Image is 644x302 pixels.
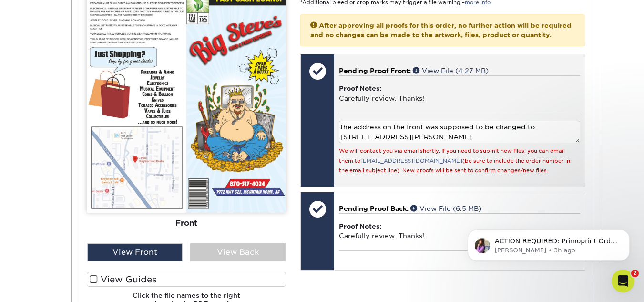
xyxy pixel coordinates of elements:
span: Pending Proof Front: [339,67,411,74]
iframe: Intercom notifications message [453,209,644,276]
label: View Guides [87,272,286,287]
div: Front [87,213,286,234]
div: View Front [87,243,183,261]
small: We will contact you via email shortly. If you need to submit new files, you can email them to (be... [339,148,570,174]
iframe: Google Customer Reviews [2,273,81,299]
strong: Proof Notes: [339,222,381,230]
div: Carefully review. Thanks! [339,213,580,250]
a: View File (4.27 MB) [413,67,489,74]
strong: After approving all proofs for this order, no further action will be required and no changes can ... [310,21,572,39]
span: Pending Proof Back: [339,205,409,212]
a: [EMAIL_ADDRESS][DOMAIN_NAME] [360,158,462,164]
a: View File (6.5 MB) [410,205,481,212]
span: 2 [631,270,639,277]
iframe: Intercom live chat [612,270,634,292]
div: View Back [190,243,286,261]
strong: Proof Notes: [339,84,381,92]
div: Carefully review. Thanks! [339,75,580,113]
